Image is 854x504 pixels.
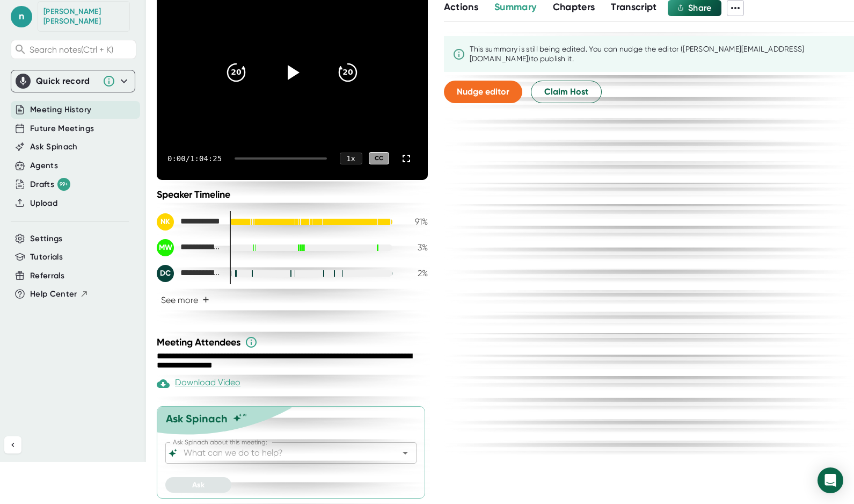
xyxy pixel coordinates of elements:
div: Nicole Kelly [43,7,124,26]
button: Drafts 99+ [30,178,70,191]
div: Quick record [36,76,97,87]
button: Claim Host [531,81,602,103]
button: Ask Spinach [30,141,78,153]
div: Denise Bossler-Lake Forest College [157,265,221,282]
button: Ask [165,477,231,493]
button: Help Center [30,288,89,300]
span: Actions [444,1,478,13]
div: Download Video [157,377,240,390]
div: Drafts [30,178,70,191]
div: DC [157,265,174,282]
span: n [11,6,32,27]
span: Chapters [553,1,595,13]
div: NK [157,213,174,231]
button: Agents [30,160,58,172]
span: + [202,296,209,304]
div: CC [369,152,389,164]
button: Referrals [30,270,64,282]
span: Nudge editor [457,87,509,97]
button: Open [398,445,413,460]
span: Ask [192,480,205,489]
input: What can we do to help? [181,445,382,460]
div: Speaker Timeline [157,189,428,200]
button: Meeting History [30,104,91,116]
button: Tutorials [30,251,63,263]
span: Search notes (Ctrl + K) [30,45,133,55]
span: Claim Host [544,85,588,98]
div: Matt Wamboldt [157,239,221,256]
div: MW [157,239,174,256]
span: Share [688,3,712,13]
span: Summary [494,1,536,13]
div: 0:00 / 1:04:25 [167,154,222,163]
div: 1 x [340,153,362,164]
button: Upload [30,197,57,210]
div: 99+ [57,178,70,191]
div: Open Intercom Messenger [817,467,843,493]
span: Help Center [30,288,77,300]
div: 91 % [401,217,428,227]
div: Nicole Kelly [157,213,221,231]
button: Future Meetings [30,123,94,135]
div: Quick record [16,70,130,92]
div: Ask Spinach [166,412,228,425]
div: This summary is still being edited. You can nudge the editor ([PERSON_NAME][EMAIL_ADDRESS][DOMAIN... [470,45,845,63]
span: Transcript [611,1,657,13]
div: Meeting Attendees [157,336,430,349]
button: Settings [30,233,63,245]
button: See more+ [157,291,214,309]
button: Collapse sidebar [4,436,21,453]
button: Nudge editor [444,81,522,103]
div: 2 % [401,268,428,278]
div: 3 % [401,242,428,253]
